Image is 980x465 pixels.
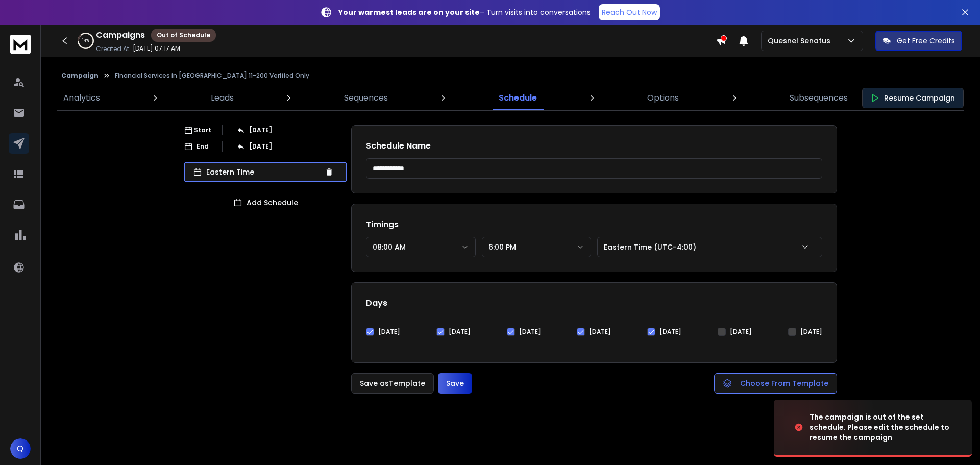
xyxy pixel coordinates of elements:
[810,412,960,443] div: The campaign is out of the set schedule. Please edit the schedule to resume the campaign
[115,71,309,80] p: Financial Services in [GEOGRAPHIC_DATA] 11-200 Verified Only
[378,328,400,336] label: [DATE]
[647,92,679,104] p: Options
[482,237,592,257] button: 6:00 PM
[519,328,541,336] label: [DATE]
[249,142,272,151] p: [DATE]
[740,378,828,388] span: Choose From Template
[659,328,681,336] label: [DATE]
[366,297,822,309] h1: Days
[589,328,611,336] label: [DATE]
[800,328,822,336] label: [DATE]
[61,71,99,80] button: Campaign
[604,242,700,252] p: Eastern Time (UTC-4:00)
[438,373,472,394] button: Save
[641,86,685,110] a: Options
[602,7,657,17] p: Reach Out Now
[338,7,591,17] p: – Turn visits into conversations
[714,373,837,394] button: Choose From Template
[249,126,272,134] p: [DATE]
[862,88,964,108] button: Resume Campaign
[194,126,211,134] p: Start
[197,142,209,151] p: End
[96,29,145,41] h1: Campaigns
[96,45,131,53] p: Created At:
[205,86,240,110] a: Leads
[897,36,955,46] p: Get Free Credits
[63,92,100,104] p: Analytics
[10,438,31,459] button: Q
[493,86,543,110] a: Schedule
[151,29,216,42] div: Out of Schedule
[449,328,471,336] label: [DATE]
[774,400,876,455] img: image
[133,44,180,53] p: [DATE] 07:17 AM
[599,4,660,20] a: Reach Out Now
[730,328,752,336] label: [DATE]
[206,167,321,177] p: Eastern Time
[875,31,962,51] button: Get Free Credits
[338,7,480,17] strong: Your warmest leads are on your site
[499,92,537,104] p: Schedule
[783,86,854,110] a: Subsequences
[338,86,394,110] a: Sequences
[211,92,234,104] p: Leads
[790,92,848,104] p: Subsequences
[366,218,822,231] h1: Timings
[366,237,476,257] button: 08:00 AM
[184,192,347,213] button: Add Schedule
[768,36,835,46] p: Quesnel Senatus
[366,140,822,152] h1: Schedule Name
[344,92,388,104] p: Sequences
[82,38,89,44] p: 14 %
[57,86,106,110] a: Analytics
[10,35,31,54] img: logo
[351,373,434,394] button: Save asTemplate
